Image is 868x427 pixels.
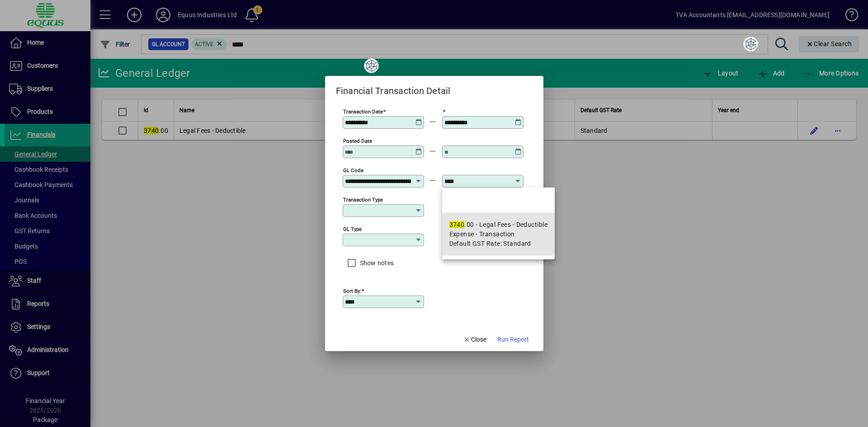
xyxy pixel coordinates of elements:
[343,138,372,144] mat-label: Posted date
[442,213,555,256] mat-option: 3740.00 - Legal Fees - Deductible
[449,221,465,228] em: 3740
[343,226,362,232] mat-label: GL type
[463,335,486,344] span: Close
[343,167,363,174] mat-label: GL code
[449,230,515,239] span: Expense - Transaction
[494,331,533,347] button: Run Report
[343,108,383,115] mat-label: Transaction date
[325,76,462,98] h2: Financial Transaction Detail
[449,239,531,249] span: Default GST Rate: Standard
[343,288,361,294] mat-label: Sort by:
[497,335,529,344] span: Run Report
[358,258,394,267] label: Show notes
[449,220,547,230] div: .00 - Legal Fees - Deductible
[459,331,490,347] button: Close
[343,197,383,203] mat-label: Transaction type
